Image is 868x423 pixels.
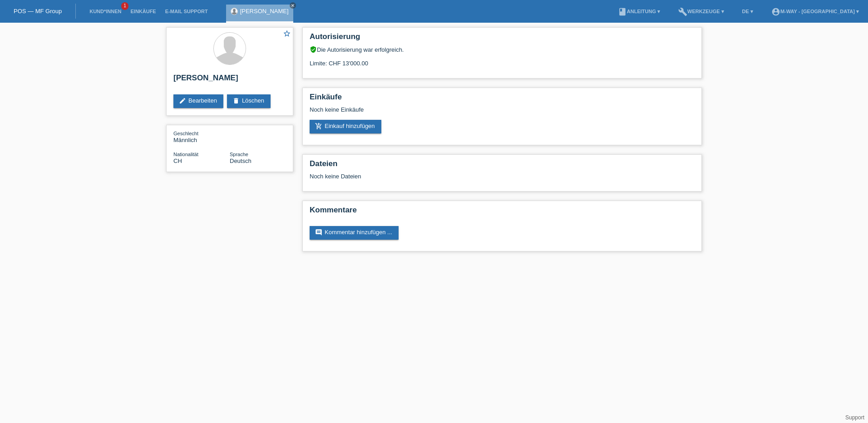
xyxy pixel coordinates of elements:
span: Geschlecht [173,131,198,136]
a: bookAnleitung ▾ [613,9,665,14]
div: Noch keine Einkäufe [310,106,695,120]
h2: Autorisierung [310,32,695,46]
a: star_border [283,30,291,39]
i: edit [179,97,186,104]
h2: Einkäufe [310,93,695,106]
i: verified_user [310,46,317,53]
span: Schweiz [173,157,182,164]
div: Die Autorisierung war erfolgreich. [310,46,695,53]
a: [PERSON_NAME] [240,8,289,15]
i: star_border [283,30,291,38]
i: account_circle [771,7,780,16]
h2: Kommentare [310,206,695,219]
span: Nationalität [173,152,198,157]
span: Sprache [230,152,248,157]
h2: Dateien [310,159,695,173]
a: POS — MF Group [14,8,62,15]
a: Support [845,414,864,421]
a: Einkäufe [126,9,160,14]
a: account_circlem-way - [GEOGRAPHIC_DATA] ▾ [767,9,863,14]
h2: [PERSON_NAME] [173,74,286,87]
a: commentKommentar hinzufügen ... [310,226,399,240]
i: book [618,7,627,16]
i: comment [315,229,322,236]
span: Deutsch [230,157,252,164]
a: editBearbeiten [173,94,223,108]
a: deleteLöschen [227,94,271,108]
a: DE ▾ [738,9,758,14]
i: build [678,7,687,16]
a: E-Mail Support [161,9,212,14]
a: buildWerkzeuge ▾ [674,9,729,14]
i: close [291,3,295,8]
div: Limite: CHF 13'000.00 [310,53,695,67]
a: add_shopping_cartEinkauf hinzufügen [310,120,381,133]
a: close [290,2,296,9]
i: add_shopping_cart [315,123,322,130]
div: Noch keine Dateien [310,173,587,180]
span: 1 [121,2,128,10]
i: delete [232,97,240,104]
a: Kund*innen [85,9,126,14]
div: Männlich [173,130,230,143]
